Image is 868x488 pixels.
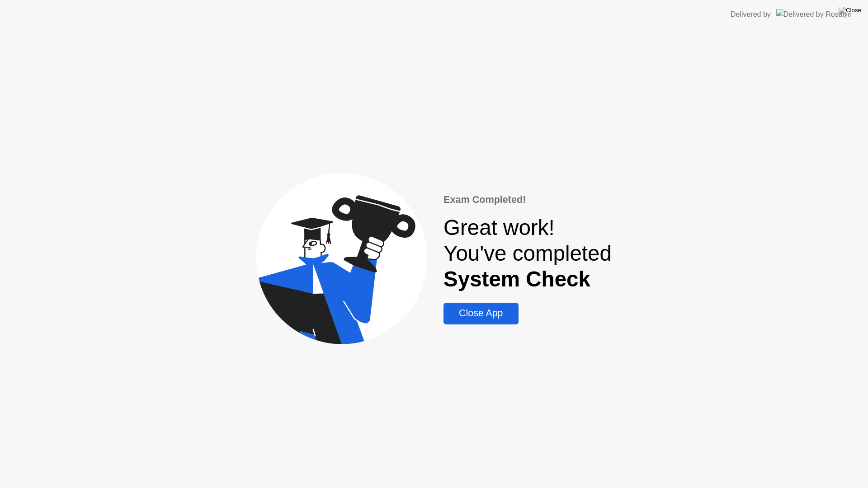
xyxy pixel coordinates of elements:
[776,9,852,19] img: Delivered by Rosalyn
[731,9,771,20] div: Delivered by
[443,303,518,324] button: Close App
[839,7,861,14] img: Close
[443,267,590,291] b: System Check
[443,215,612,292] div: Great work! You've completed
[446,308,515,319] div: Close App
[443,192,612,207] div: Exam Completed!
